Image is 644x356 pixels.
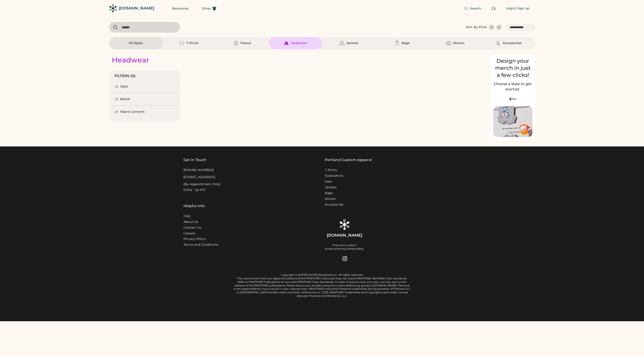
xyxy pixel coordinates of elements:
[183,157,207,163] div: Get In Touch
[120,97,130,101] div: Brand
[183,226,201,230] a: Contact Us
[183,203,205,209] div: Helpful Info
[394,41,400,46] img: Bags Icon
[503,41,521,45] div: Accessories
[119,6,154,11] div: [DOMAIN_NAME]
[339,219,350,230] img: Rendered Logo - Screens
[493,57,532,79] div: Design your merch in just a few clicks!
[325,202,344,207] a: Accessories
[506,6,515,11] div: Login
[325,157,372,163] a: Portland Custom Apparel
[327,233,362,238] div: [DOMAIN_NAME]
[197,4,221,13] button: Shop
[183,231,196,236] a: Careers
[183,220,198,224] a: About Us
[325,243,364,251] div: Premium custom screen printing & embroidery.
[183,182,221,187] div: (By Appointment Only)
[496,41,501,46] img: Accessories Icon
[493,81,532,92] h2: Choose a style to get started.
[284,41,289,46] img: Headwear Icon
[325,191,333,195] a: Bags
[167,4,194,13] button: Resources
[183,237,206,241] a: Privacy Policy
[179,41,185,46] img: T-Shirts Icon
[466,25,487,29] div: Sort By Price
[325,168,337,172] a: T-Shirts
[339,41,345,46] img: Jackets Icon
[489,4,498,13] button: Retrieve an order
[233,41,239,46] img: Fleece Icon
[453,41,464,45] div: Woven
[114,73,136,79] div: FILTERS (0)
[129,41,143,45] div: All Styles
[470,7,481,10] span: Search
[120,110,145,114] div: Fabric Content
[233,273,411,298] div: Copyright © [DATE]-[DATE] Rendered LLC. All rights reserved. The colors shown here are digital si...
[202,7,210,10] span: Shop
[183,243,219,247] div: Terms and Conditions
[186,41,199,45] div: T-Shirts
[109,4,117,12] img: Rendered Logo - Screens
[325,174,344,178] a: Sweatshirts
[459,4,486,13] button: Search
[240,41,251,45] div: Fleece
[325,179,332,184] a: Hats
[446,41,451,46] img: Woven Icon
[120,84,128,89] div: Style
[183,175,215,179] div: [STREET_ADDRESS]
[183,188,206,192] div: 9:30a - 5p PST
[493,106,532,137] img: Image of Lisa Congdon Eye Print on T-Shirt and Hat
[346,41,358,45] div: Jackets
[183,168,214,172] div: [PHONE_NUMBER]
[183,214,191,218] a: FAQ
[112,56,149,64] div: Headwear
[325,197,336,201] a: Woven
[291,41,307,45] div: Headwear
[325,185,337,190] a: Jackets
[515,6,530,11] div: | Sign up
[402,41,410,45] div: Bags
